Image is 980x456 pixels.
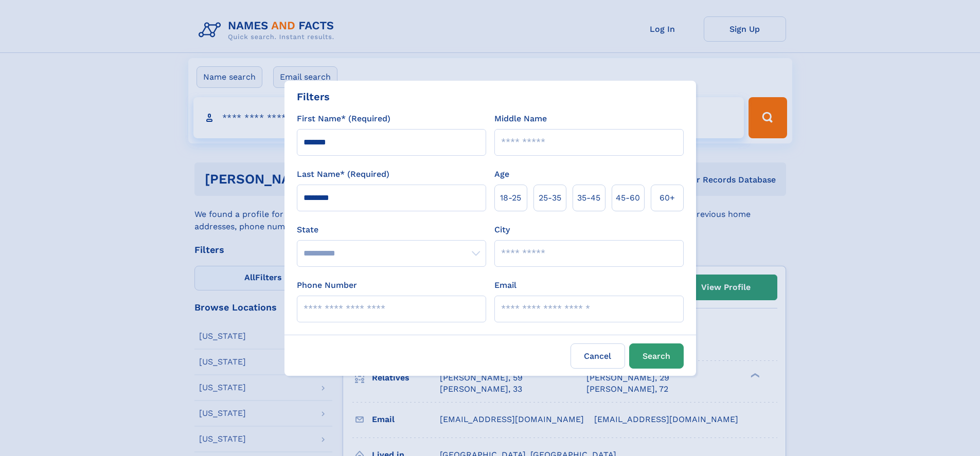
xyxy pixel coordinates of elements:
button: Search [629,343,684,369]
label: State [297,224,486,236]
span: 18‑25 [500,192,521,204]
label: City [494,224,510,236]
label: Age [494,168,509,180]
div: Filters [297,89,330,104]
span: 45‑60 [616,192,640,204]
label: Cancel [571,343,625,369]
label: Last Name* (Required) [297,168,389,180]
label: Email [494,279,516,291]
label: First Name* (Required) [297,113,390,125]
label: Middle Name [494,113,547,125]
span: 35‑45 [577,192,600,204]
label: Phone Number [297,279,357,291]
span: 60+ [660,192,675,204]
span: 25‑35 [539,192,561,204]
